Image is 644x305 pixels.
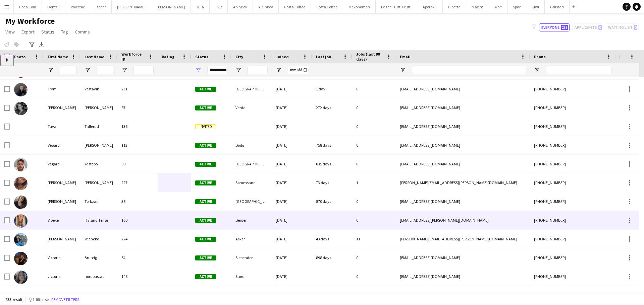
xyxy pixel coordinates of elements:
span: Active [195,87,216,92]
div: [PHONE_NUMBER] [530,230,616,248]
button: Maxim [466,0,489,13]
span: My Workforce [5,16,55,26]
div: [PERSON_NAME] [44,192,80,211]
div: 35 [117,192,158,211]
span: 1 filter set [33,297,50,302]
div: 6 [352,80,396,98]
div: [EMAIL_ADDRESS][DOMAIN_NAME] [396,117,530,136]
span: Active [195,180,216,185]
button: Remove filters [50,296,80,303]
div: Trym [44,80,80,98]
button: Costa Coffee [279,0,311,13]
div: 0 [352,117,396,136]
div: [EMAIL_ADDRESS][DOMAIN_NAME] [396,267,530,286]
div: [GEOGRAPHIC_DATA] [231,155,272,173]
div: [PHONE_NUMBER] [530,192,616,211]
button: Mekonomen [343,0,376,13]
div: [PERSON_NAME] [80,173,117,192]
button: Coca Cola [14,0,42,13]
button: Dentsu [42,0,65,13]
div: Tuva [44,117,80,136]
div: [PHONE_NUMBER] [530,286,616,304]
button: Kiwi [526,0,545,13]
div: Bergen [231,211,272,229]
img: Vibeke Håland Tengs [14,214,28,228]
span: 233 [561,25,568,30]
div: 160 [117,211,158,229]
div: Vegard [44,155,80,173]
div: victoria [44,267,80,286]
div: [EMAIL_ADDRESS][PERSON_NAME][DOMAIN_NAME] [396,211,530,229]
div: [PHONE_NUMBER] [530,267,616,286]
button: Apotek 1 [417,0,443,13]
span: Last Name [85,54,104,59]
div: [EMAIL_ADDRESS][DOMAIN_NAME] [396,286,530,304]
img: victoria nordbustad [14,271,28,284]
input: Last Name Filter Input [97,66,113,74]
div: Stord [231,267,272,286]
span: Active [195,255,216,260]
span: Active [195,105,216,110]
div: 0 [352,155,396,173]
div: [DATE] [272,248,312,267]
div: [EMAIL_ADDRESS][DOMAIN_NAME] [396,248,530,267]
button: Grilstad [545,0,570,13]
button: Open Filter Menu [48,67,54,73]
div: Victorya [44,286,80,304]
input: Email Filter Input [412,66,526,74]
div: 1 [352,173,396,192]
div: Wiencke [80,230,117,248]
img: Vegard Pedersen [14,139,28,153]
span: Jobs (last 90 days) [356,52,384,62]
a: Comms [72,27,93,36]
img: Vegard Ydstebo [14,158,28,171]
div: 0 [352,192,396,211]
input: First Name Filter Input [60,66,76,74]
span: Status [195,54,208,59]
div: [PERSON_NAME] [80,98,117,117]
div: [EMAIL_ADDRESS][DOMAIN_NAME] [396,192,530,211]
div: 0 [352,211,396,229]
img: Trym Vestavik [14,83,28,96]
button: Open Filter Menu [534,67,540,73]
span: Active [195,274,216,279]
div: [PHONE_NUMBER] [530,155,616,173]
div: Verdal [231,98,272,117]
div: [DATE] [272,230,312,248]
input: Joined Filter Input [288,66,308,74]
button: [PERSON_NAME] [151,0,191,13]
button: AbInBev [228,0,253,13]
div: Asker [231,230,272,248]
div: 1 day [312,80,352,98]
button: Open Filter Menu [195,67,201,73]
span: Status [41,29,54,35]
div: [PERSON_NAME] [44,230,80,248]
div: Torkzad [80,192,117,211]
div: [PHONE_NUMBER] [530,248,616,267]
div: [GEOGRAPHIC_DATA] [231,286,272,304]
button: Open Filter Menu [235,67,241,73]
div: 54 [117,248,158,267]
div: [DATE] [272,192,312,211]
div: 0 [352,286,396,304]
span: Last job [316,54,331,59]
a: View [3,27,17,36]
div: Ydstebo [80,155,117,173]
div: 0 [352,98,396,117]
div: 272 days [312,98,352,117]
span: View [5,29,15,35]
span: Joined [276,54,289,59]
div: [GEOGRAPHIC_DATA] [231,192,272,211]
a: Status [39,27,57,36]
span: Phone [534,54,546,59]
span: Photo [14,54,25,59]
img: Victor Wiencke [14,233,28,246]
button: Costa Coffee [311,0,343,13]
div: [PERSON_NAME][EMAIL_ADDRESS][PERSON_NAME][DOMAIN_NAME] [396,230,530,248]
button: Open Filter Menu [400,67,406,73]
button: Fazer - Tutti Frutti [376,0,417,13]
app-action-btn: Advanced filters [28,41,36,49]
div: 898 days [312,248,352,267]
span: Export [21,29,35,35]
div: [DATE] [272,98,312,117]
